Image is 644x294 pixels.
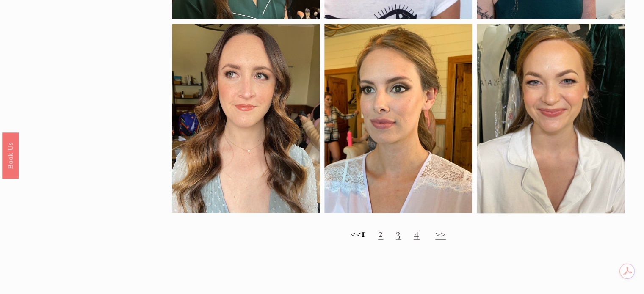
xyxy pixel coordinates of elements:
[396,226,401,240] a: 3
[2,132,19,178] a: Book Us
[172,226,625,240] h2: <<
[414,226,420,240] a: 4
[435,226,446,240] a: >>
[378,226,383,240] a: 2
[361,226,365,240] strong: 1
